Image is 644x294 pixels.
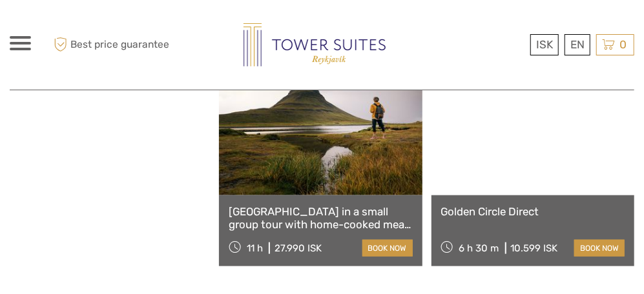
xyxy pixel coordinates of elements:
[565,34,590,55] div: EN
[247,242,263,254] span: 11 h
[459,242,499,254] span: 6 h 30 m
[574,240,625,257] a: book now
[229,205,412,231] a: [GEOGRAPHIC_DATA] in a small group tour with home-cooked meal included
[244,23,386,66] img: Reykjavik Residence
[618,38,628,51] span: 0
[511,242,558,254] div: 10.599 ISK
[362,240,413,257] a: book now
[18,23,146,33] p: We're away right now. Please check back later!
[275,242,322,254] div: 27.990 ISK
[536,38,553,51] span: ISK
[50,34,169,55] span: Best price guarantee
[149,20,164,35] button: Open LiveChat chat widget
[441,205,625,218] a: Golden Circle Direct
